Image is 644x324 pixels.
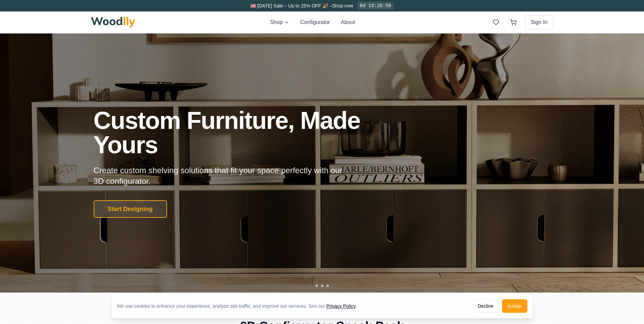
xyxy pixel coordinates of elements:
div: We use cookies to enhance your experience, analyze site traffic, and improve our services. See our . [117,303,362,309]
button: Sign In [525,15,553,29]
a: Shop now [332,3,353,8]
button: Start Designing [94,200,167,218]
button: Configurator [300,18,330,26]
a: Privacy Policy [326,303,355,309]
button: Shop [270,18,289,26]
img: Woodlly [91,17,136,28]
button: Decline [472,299,499,313]
h1: Custom Furniture, Made Yours [94,108,397,157]
span: 🇺🇸 [DATE] Sale – Up to 25% OFF 🎉 – [250,3,332,8]
p: Create custom shelving solutions that fit your space perfectly with our 3D configurator. [94,165,353,187]
button: About [341,18,355,26]
div: 0d 10:28:50 [357,2,394,10]
button: Accept [502,299,527,313]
